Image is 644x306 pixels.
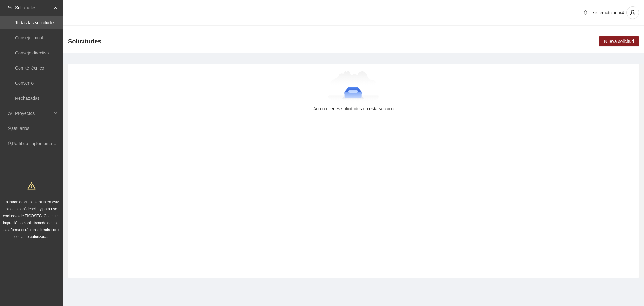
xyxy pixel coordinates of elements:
[580,8,591,18] button: bell
[15,35,43,40] a: Consejo Local
[15,96,40,101] a: Rechazadas
[604,38,634,45] span: Nueva solicitud
[8,5,12,10] span: inbox
[328,71,379,103] img: Aún no tienes solicitudes en esta sección
[581,10,590,15] span: bell
[15,20,55,25] a: Todas las solicitudes
[27,182,36,190] span: warning
[3,200,61,239] span: La información contenida en este sitio es confidencial y para uso exclusivo de FICOSEC. Cualquier...
[12,126,29,131] a: Usuarios
[15,1,52,14] span: Solicitudes
[627,10,639,15] span: user
[15,50,49,55] a: Consejo directivo
[78,105,629,112] div: Aún no tienes solicitudes en esta sección
[626,6,639,19] button: user
[599,36,639,46] button: Nueva solicitud
[15,81,34,86] a: Convenio
[12,141,61,146] a: Perfil de implementadora
[593,10,624,15] span: sistematizador4
[15,65,44,71] a: Comité técnico
[8,111,12,116] span: eye
[68,36,102,46] span: Solicitudes
[15,107,52,120] span: Proyectos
